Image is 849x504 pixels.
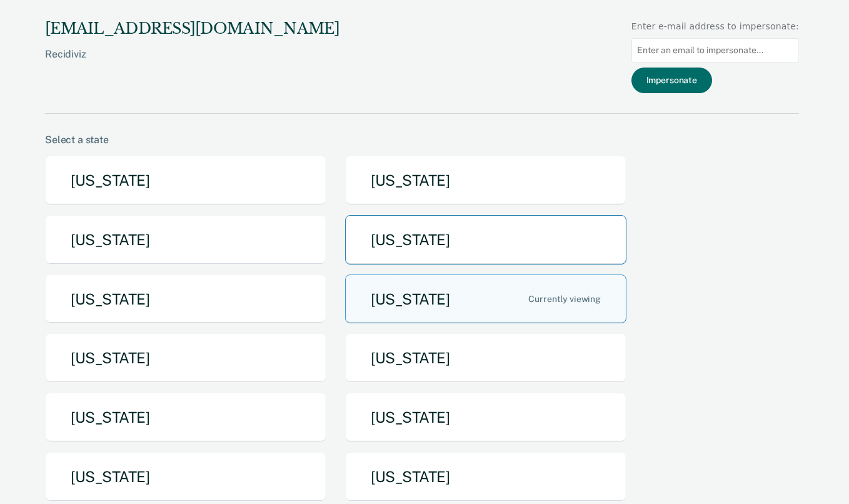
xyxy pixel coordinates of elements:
button: [US_STATE] [45,215,326,265]
input: Enter an email to impersonate... [631,38,799,63]
button: Impersonate [631,68,712,93]
button: [US_STATE] [45,393,326,442]
button: [US_STATE] [345,275,626,324]
button: [US_STATE] [345,333,626,383]
button: [US_STATE] [345,393,626,442]
button: [US_STATE] [45,333,326,383]
button: [US_STATE] [345,156,626,205]
button: [US_STATE] [45,452,326,501]
div: Enter e-mail address to impersonate: [631,20,799,33]
button: [US_STATE] [45,275,326,324]
div: Recidiviz [45,48,339,80]
button: [US_STATE] [45,156,326,205]
div: [EMAIL_ADDRESS][DOMAIN_NAME] [45,20,339,38]
button: [US_STATE] [345,215,626,265]
button: [US_STATE] [345,452,626,501]
div: Select a state [45,134,799,146]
